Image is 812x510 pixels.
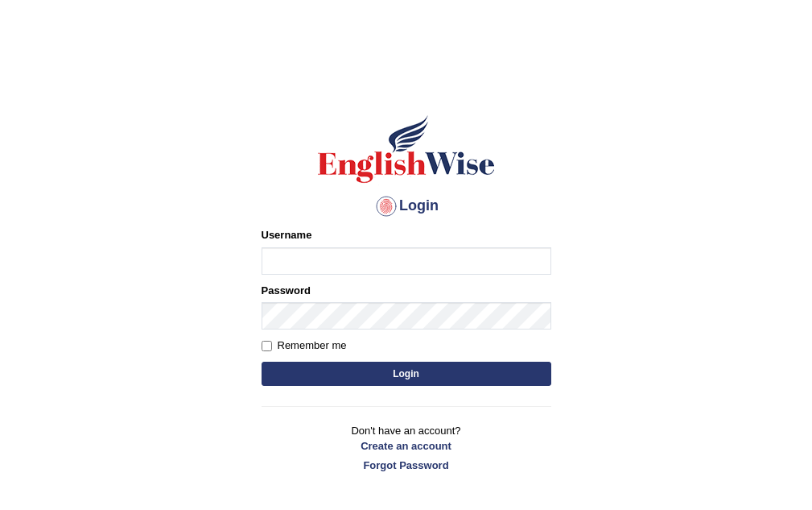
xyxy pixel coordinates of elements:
a: Forgot Password [262,458,551,473]
label: Username [262,227,312,243]
input: Remember me [262,341,272,351]
button: Login [262,362,551,386]
img: Logo of English Wise sign in for intelligent practice with AI [315,113,498,185]
h4: Login [262,193,551,219]
p: Don't have an account? [262,423,551,473]
label: Remember me [262,338,347,354]
a: Create an account [262,438,551,454]
label: Password [262,283,311,298]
